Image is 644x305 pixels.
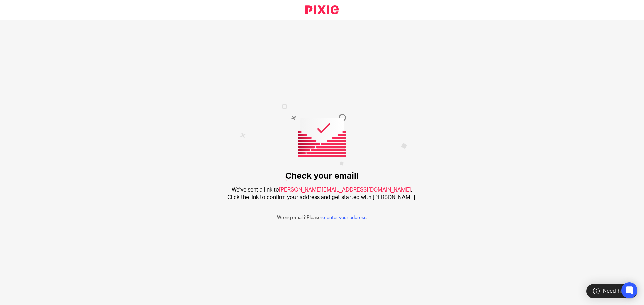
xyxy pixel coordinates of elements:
[277,214,367,221] p: Wrong email? Please .
[279,187,411,193] span: [PERSON_NAME][EMAIL_ADDRESS][DOMAIN_NAME]
[227,186,417,201] h2: We've sent a link to . Click the link to confirm your address and get started with [PERSON_NAME].
[586,284,637,298] div: Need help?
[285,171,359,181] h1: Check your email!
[321,215,366,220] a: re-enter your address
[240,104,407,181] img: Confirm email image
